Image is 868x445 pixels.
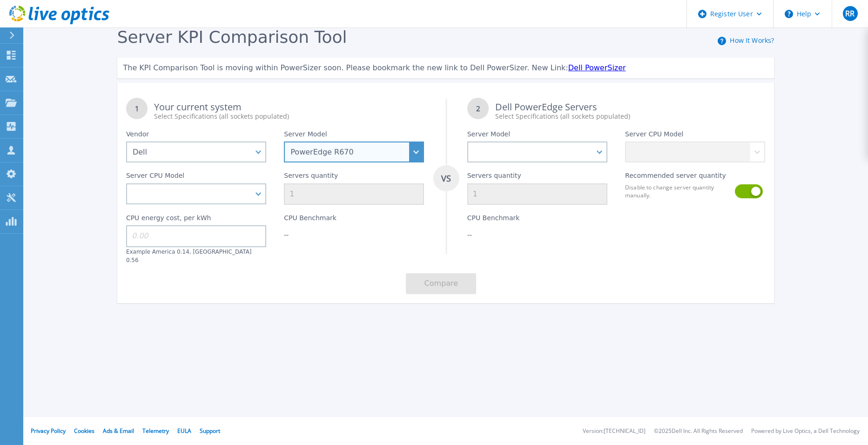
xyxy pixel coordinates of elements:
[123,63,568,72] span: The KPI Comparison Tool is moving within PowerSizer soon. Please bookmark the new link to Dell Po...
[284,230,424,239] div: --
[467,172,521,183] label: Servers quantity
[654,428,743,434] li: © 2025 Dell Inc. All Rights Reserved
[625,172,726,183] label: Recommended server quantity
[200,427,220,435] a: Support
[142,427,169,435] a: Telemetry
[31,427,66,435] a: Privacy Policy
[476,104,480,113] tspan: 2
[568,63,626,72] a: Dell PowerSizer
[583,428,646,434] li: Version: [TECHNICAL_ID]
[126,130,149,142] label: Vendor
[126,172,184,183] label: Server CPU Model
[284,130,327,142] label: Server Model
[103,427,134,435] a: Ads & Email
[730,36,774,45] a: How It Works?
[154,112,424,121] div: Select Specifications (all sockets populated)
[467,214,520,225] label: CPU Benchmark
[135,104,139,113] tspan: 1
[441,173,451,184] tspan: VS
[74,427,94,435] a: Cookies
[495,102,765,121] div: Dell PowerEdge Servers
[126,225,266,247] input: 0.00
[126,249,252,263] label: Example America 0.14, [GEOGRAPHIC_DATA] 0.56
[154,102,424,121] div: Your current system
[625,130,683,142] label: Server CPU Model
[126,214,211,225] label: CPU energy cost, per kWh
[845,10,855,17] span: RR
[495,112,765,121] div: Select Specifications (all sockets populated)
[467,130,510,142] label: Server Model
[406,273,476,294] button: Compare
[625,183,729,199] label: Disable to change server quantity manually.
[177,427,191,435] a: EULA
[751,428,860,434] li: Powered by Live Optics, a Dell Technology
[284,214,336,225] label: CPU Benchmark
[284,172,338,183] label: Servers quantity
[117,27,347,47] span: Server KPI Comparison Tool
[467,230,607,239] div: --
